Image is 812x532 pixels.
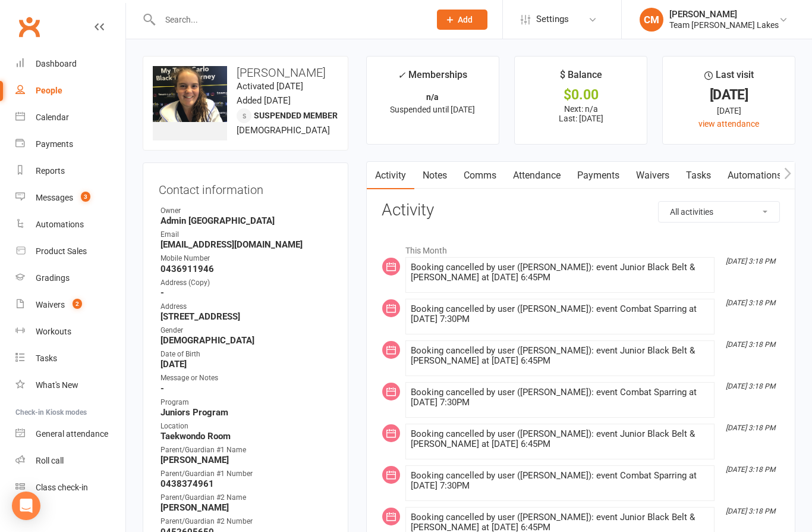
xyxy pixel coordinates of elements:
[411,471,709,491] div: Booking cancelled by user ([PERSON_NAME]): event Combat Sparring at [DATE] 7:30PM
[36,193,73,202] div: Messages
[156,11,421,28] input: Search...
[36,112,69,122] div: Calendar
[14,12,44,42] a: Clubworx
[15,421,125,447] a: General attendance kiosk mode
[411,387,709,408] div: Booking cancelled by user ([PERSON_NAME]): event Combat Sparring at [DATE] 7:30PM
[160,349,332,360] div: Date of Birth
[36,59,77,68] div: Dashboard
[15,372,125,399] a: What's New
[160,335,332,346] strong: [DEMOGRAPHIC_DATA]
[414,162,455,189] a: Notes
[36,86,62,95] div: People
[536,6,569,33] span: Settings
[411,304,709,324] div: Booking cancelled by user ([PERSON_NAME]): event Combat Sparring at [DATE] 7:30PM
[160,383,332,394] strong: -
[673,104,784,117] div: [DATE]
[160,421,332,432] div: Location
[36,166,65,176] div: Reports
[15,474,125,501] a: Class kiosk mode
[411,262,709,283] div: Booking cancelled by user ([PERSON_NAME]): event Junior Black Belt & [PERSON_NAME] at [DATE] 6:45PM
[673,89,784,101] div: [DATE]
[81,192,90,202] span: 3
[15,318,125,345] a: Workouts
[36,380,78,390] div: What's New
[153,66,227,122] img: image1614670564.png
[36,429,108,439] div: General attendance
[560,67,602,89] div: $ Balance
[719,162,790,189] a: Automations
[15,345,125,372] a: Tasks
[12,492,40,520] div: Open Intercom Messenger
[367,162,414,189] a: Activity
[726,340,775,349] i: [DATE] 3:18 PM
[15,265,125,292] a: Gradings
[15,158,125,184] a: Reports
[160,455,332,465] strong: [PERSON_NAME]
[237,95,291,106] time: Added [DATE]
[15,51,125,77] a: Dashboard
[15,184,125,211] a: Messages 3
[254,111,338,120] span: Suspended member
[726,382,775,390] i: [DATE] 3:18 PM
[525,89,636,101] div: $0.00
[36,220,84,229] div: Automations
[15,238,125,265] a: Product Sales
[15,292,125,318] a: Waivers 2
[160,492,332,503] div: Parent/Guardian #2 Name
[153,66,338,79] h3: [PERSON_NAME]
[15,447,125,474] a: Roll call
[160,205,332,217] div: Owner
[36,246,87,256] div: Product Sales
[505,162,569,189] a: Attendance
[411,429,709,449] div: Booking cancelled by user ([PERSON_NAME]): event Junior Black Belt & [PERSON_NAME] at [DATE] 6:45PM
[398,70,405,81] i: ✓
[726,507,775,515] i: [DATE] 3:18 PM
[160,373,332,384] div: Message or Notes
[160,311,332,322] strong: [STREET_ADDRESS]
[36,327,71,336] div: Workouts
[398,67,467,89] div: Memberships
[159,179,332,196] h3: Contact information
[160,468,332,480] div: Parent/Guardian #1 Number
[704,67,754,89] div: Last visit
[726,465,775,474] i: [DATE] 3:18 PM
[569,162,628,189] a: Payments
[15,131,125,158] a: Payments
[36,483,88,492] div: Class check-in
[160,277,332,289] div: Address (Copy)
[437,10,487,30] button: Add
[237,125,330,136] span: [DEMOGRAPHIC_DATA]
[160,407,332,418] strong: Juniors Program
[455,162,505,189] a: Comms
[237,81,303,92] time: Activated [DATE]
[73,299,82,309] span: 2
[36,300,65,309] div: Waivers
[726,424,775,432] i: [DATE] 3:18 PM
[160,431,332,442] strong: Taekwondo Room
[726,257,775,265] i: [DATE] 3:18 PM
[382,201,780,220] h3: Activity
[669,9,779,20] div: [PERSON_NAME]
[160,229,332,240] div: Email
[36,139,73,149] div: Payments
[678,162,719,189] a: Tasks
[160,502,332,513] strong: [PERSON_NAME]
[160,325,332,336] div: Gender
[160,445,332,456] div: Parent/Guardian #1 Name
[160,397,332,408] div: Program
[15,77,125,104] a: People
[726,299,775,307] i: [DATE] 3:18 PM
[628,162,678,189] a: Waivers
[15,211,125,238] a: Automations
[160,239,332,250] strong: [EMAIL_ADDRESS][DOMAIN_NAME]
[525,104,636,123] p: Next: n/a Last: [DATE]
[390,105,475,114] span: Suspended until [DATE]
[411,346,709,366] div: Booking cancelled by user ([PERSON_NAME]): event Junior Black Belt & [PERSON_NAME] at [DATE] 6:45PM
[160,516,332,527] div: Parent/Guardian #2 Number
[669,20,779,30] div: Team [PERSON_NAME] Lakes
[160,264,332,274] strong: 0436911946
[160,359,332,370] strong: [DATE]
[426,92,439,102] strong: n/a
[640,8,663,32] div: CM
[160,287,332,298] strong: -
